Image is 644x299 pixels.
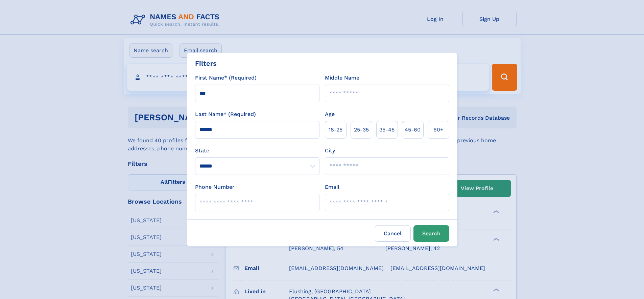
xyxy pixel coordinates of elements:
[325,147,335,155] label: City
[329,126,342,134] span: 18‑25
[325,110,335,118] label: Age
[195,110,256,118] label: Last Name* (Required)
[195,58,217,68] div: Filters
[325,183,339,191] label: Email
[405,126,421,134] span: 45‑60
[413,225,449,242] button: Search
[195,74,257,82] label: First Name* (Required)
[195,183,235,191] label: Phone Number
[379,126,395,134] span: 35‑45
[195,147,319,155] label: State
[375,225,411,242] label: Cancel
[325,74,359,82] label: Middle Name
[433,126,444,134] span: 60+
[354,126,369,134] span: 25‑35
